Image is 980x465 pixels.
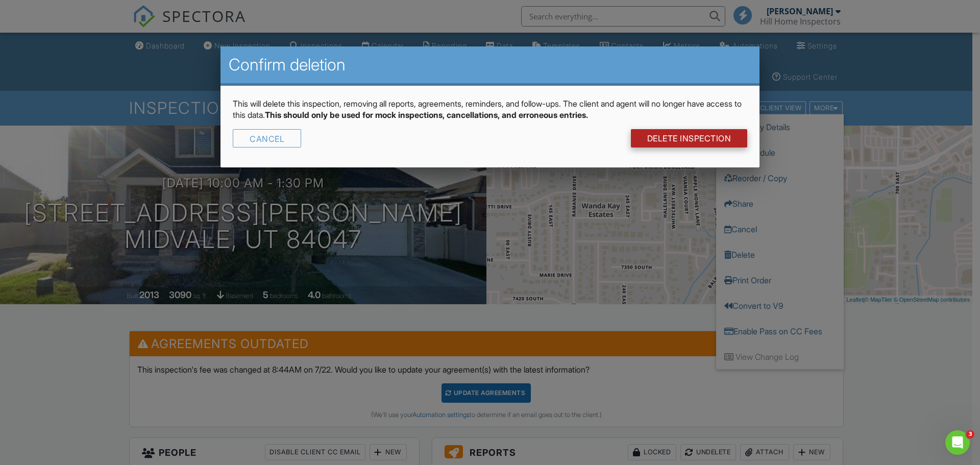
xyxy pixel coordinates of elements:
span: 3 [966,430,974,438]
a: DELETE Inspection [631,129,748,148]
strong: This should only be used for mock inspections, cancellations, and erroneous entries. [265,110,588,120]
iframe: Intercom live chat [945,430,970,455]
div: Cancel [233,129,301,148]
h2: Confirm deletion [229,55,751,75]
p: This will delete this inspection, removing all reports, agreements, reminders, and follow-ups. Th... [233,98,747,121]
